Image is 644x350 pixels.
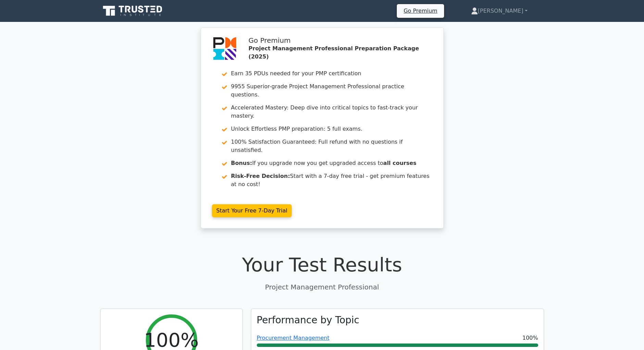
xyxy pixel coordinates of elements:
a: Start Your Free 7-Day Trial [212,204,292,217]
h1: Your Test Results [100,253,544,276]
a: Go Premium [400,6,441,15]
a: [PERSON_NAME] [455,4,544,18]
h3: Performance by Topic [257,314,359,326]
a: Procurement Management [257,335,330,341]
p: Project Management Professional [100,282,544,292]
span: 100% [522,334,538,342]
